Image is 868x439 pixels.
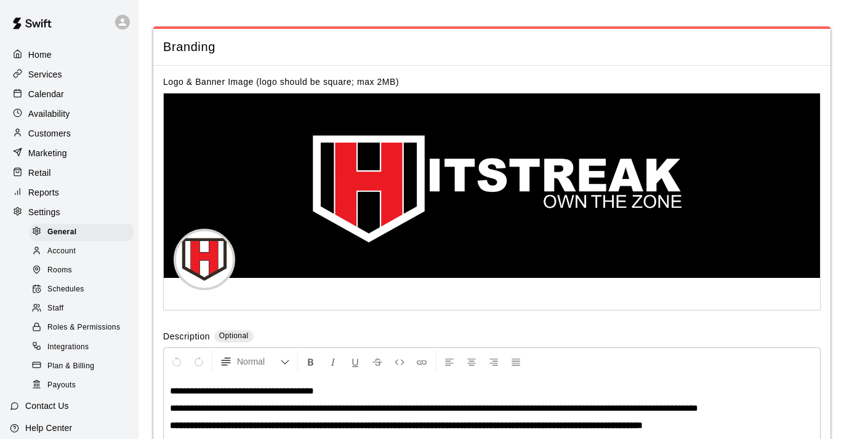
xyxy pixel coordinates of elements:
button: Format Italics [323,350,344,373]
span: Branding [163,39,821,55]
p: Settings [28,206,60,218]
button: Format Bold [300,350,321,373]
p: Retail [28,167,51,179]
div: Account [30,243,134,260]
div: Integrations [30,339,134,356]
span: Plan & Billing [47,360,94,373]
span: Rooms [47,264,72,277]
p: Availability [28,108,70,120]
span: Integrations [47,341,89,354]
a: Reports [10,183,129,202]
button: Undo [166,350,187,373]
span: Optional [219,331,249,340]
label: Description [163,330,210,344]
a: Marketing [10,144,129,162]
p: Services [28,68,62,81]
span: Roles & Permissions [47,322,120,334]
span: Staff [47,303,63,315]
a: Calendar [10,85,129,103]
div: Roles & Permissions [30,319,134,336]
span: Payouts [47,379,76,392]
a: Settings [10,203,129,221]
a: Rooms [30,261,139,280]
p: Calendar [28,88,64,100]
span: General [47,226,77,239]
div: General [30,224,134,241]
div: Plan & Billing [30,358,134,375]
button: Left Align [439,350,460,373]
span: Account [47,245,76,258]
a: Account [30,242,139,261]
div: Staff [30,300,134,317]
a: Home [10,45,129,64]
button: Insert Link [411,350,432,373]
a: Services [10,65,129,84]
div: Payouts [30,377,134,394]
a: General [30,223,139,242]
p: Reports [28,186,59,199]
p: Customers [28,127,71,140]
a: Customers [10,124,129,143]
div: Rooms [30,262,134,279]
a: Availability [10,105,129,123]
span: Normal [237,355,280,368]
a: Retail [10,164,129,182]
button: Format Strikethrough [367,350,388,373]
a: Payouts [30,376,139,395]
a: Schedules [30,280,139,299]
p: Home [28,49,52,61]
button: Insert Code [389,350,410,373]
button: Justify Align [505,350,526,373]
label: Logo & Banner Image (logo should be square; max 2MB) [163,77,399,87]
button: Redo [188,350,209,373]
a: Plan & Billing [30,357,139,376]
button: Format Underline [345,350,366,373]
button: Formatting Options [215,350,295,373]
div: Schedules [30,281,134,298]
a: Roles & Permissions [30,318,139,338]
p: Help Center [25,422,72,434]
p: Contact Us [25,400,69,412]
a: Integrations [30,338,139,357]
a: Staff [30,299,139,318]
p: Marketing [28,147,67,159]
button: Right Align [483,350,504,373]
span: Schedules [47,283,84,296]
button: Center Align [461,350,482,373]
